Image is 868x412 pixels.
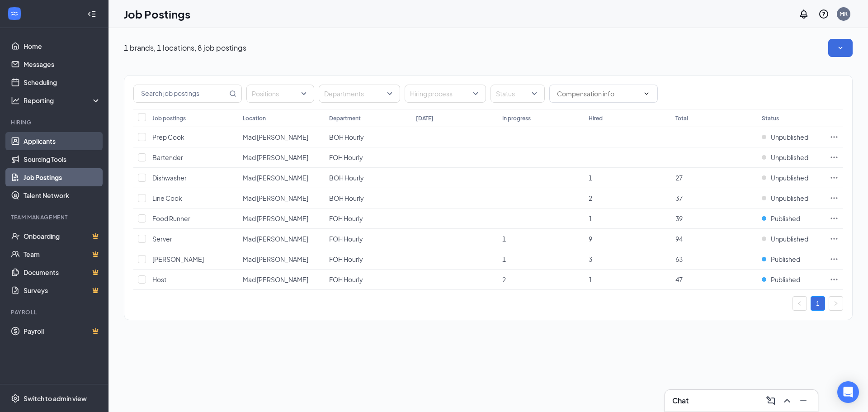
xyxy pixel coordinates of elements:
span: Host [152,275,166,284]
span: Dishwasher [152,174,187,182]
span: right [833,301,839,306]
li: 1 [811,296,825,311]
svg: Collapse [87,9,96,19]
span: Mad [PERSON_NAME] [243,275,308,284]
input: Search job postings [134,85,227,102]
svg: Ellipses [830,255,839,264]
span: 39 [675,214,683,223]
div: Department [329,114,361,122]
td: FOH Hourly [325,270,411,290]
td: FOH Hourly [325,229,411,249]
span: Unpublished [771,173,808,182]
span: Unpublished [771,133,808,142]
span: Prep Cook [152,133,184,141]
svg: Settings [11,394,20,403]
svg: QuestionInfo [818,9,829,19]
span: 37 [675,194,683,202]
h3: Chat [672,396,689,406]
div: MR [840,10,848,18]
span: Mad [PERSON_NAME] [243,255,308,263]
svg: Minimize [798,395,809,406]
span: Mad [PERSON_NAME] [243,133,308,141]
svg: Analysis [11,96,20,105]
span: Mad [PERSON_NAME] [243,214,308,223]
a: Talent Network [24,186,101,204]
span: 1 [589,174,592,182]
span: Server [152,235,172,243]
svg: Ellipses [830,133,839,142]
td: FOH Hourly [325,147,411,168]
svg: Notifications [798,9,809,19]
span: Unpublished [771,194,808,203]
span: [PERSON_NAME] [152,255,204,263]
span: 1 [502,235,506,243]
span: BOH Hourly [329,174,364,182]
span: Unpublished [771,234,808,243]
a: Scheduling [24,73,101,91]
h1: Job Postings [124,6,190,22]
td: Mad Mex Robinson [238,147,325,168]
svg: MagnifyingGlass [229,90,236,97]
td: FOH Hourly [325,249,411,270]
a: Applicants [24,132,101,150]
a: 1 [811,297,825,310]
div: Open Intercom Messenger [837,381,859,403]
input: Compensation info [557,89,639,99]
span: Line Cook [152,194,182,202]
th: Hired [584,109,670,127]
span: 94 [675,235,683,243]
td: Mad Mex Robinson [238,249,325,270]
td: Mad Mex Robinson [238,208,325,229]
li: Previous Page [793,296,807,311]
a: PayrollCrown [24,322,101,340]
span: FOH Hourly [329,235,363,243]
svg: Ellipses [830,234,839,243]
a: Sourcing Tools [24,150,101,168]
td: BOH Hourly [325,188,411,208]
svg: Ellipses [830,214,839,223]
span: Food Runner [152,214,190,223]
div: Location [243,114,266,122]
span: 3 [589,255,592,263]
svg: ChevronDown [643,90,650,97]
button: Minimize [796,393,811,408]
td: Mad Mex Robinson [238,188,325,208]
span: FOH Hourly [329,214,363,223]
span: Mad [PERSON_NAME] [243,235,308,243]
button: left [793,296,807,311]
button: ChevronUp [780,393,794,408]
span: 1 [502,255,506,263]
span: FOH Hourly [329,153,363,161]
span: 27 [675,174,683,182]
div: Job postings [152,114,186,122]
svg: Ellipses [830,173,839,182]
span: Mad [PERSON_NAME] [243,194,308,202]
svg: ChevronUp [782,395,793,406]
button: right [829,296,843,311]
span: Bartender [152,153,183,161]
span: 1 [589,214,592,223]
span: 2 [502,275,506,284]
svg: WorkstreamLogo [10,9,19,18]
span: Mad [PERSON_NAME] [243,174,308,182]
div: Switch to admin view [24,394,87,403]
a: DocumentsCrown [24,263,101,281]
div: Team Management [11,213,99,221]
span: left [797,301,802,306]
a: OnboardingCrown [24,227,101,245]
span: 2 [589,194,592,202]
th: In progress [498,109,584,127]
div: Reporting [24,96,101,105]
span: Unpublished [771,153,808,162]
div: Payroll [11,308,99,316]
a: Home [24,37,101,55]
span: 1 [589,275,592,284]
span: Published [771,214,800,223]
span: FOH Hourly [329,275,363,284]
a: TeamCrown [24,245,101,263]
td: Mad Mex Robinson [238,270,325,290]
div: Hiring [11,118,99,126]
svg: Ellipses [830,194,839,203]
td: FOH Hourly [325,208,411,229]
td: BOH Hourly [325,127,411,147]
